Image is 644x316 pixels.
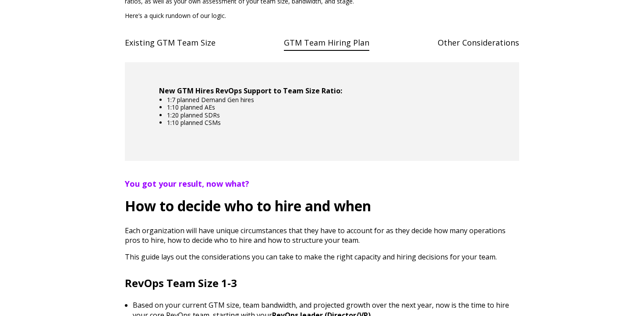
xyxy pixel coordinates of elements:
li: 1:10 planned CSMs [167,119,485,127]
strong: New GTM Hires RevOps Support to Team Size Ratio: [159,86,342,96]
li: 1:10 planned AEs [167,103,485,111]
p: Each organization will have unique circumstances that they have to account for as they decide how... [125,226,519,245]
h4: Other Considerations [438,34,519,52]
h4: Existing GTM Team Size [125,34,216,52]
li: 1:20 planned SDRs [167,111,485,119]
strong: RevOps Team Size 1-3 [125,276,237,290]
li: 1:7 planned Demand Gen hires [167,96,485,104]
strong: How to decide who to hire and when [125,196,371,215]
p: Here’s a quick rundown of our logic. [125,12,519,20]
p: This guide lays out the considerations you can take to make the right capacity and hiring decisio... [125,252,519,262]
h4: GTM Team Hiring Plan [284,34,369,52]
strong: You got your result, now what? [125,178,249,189]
